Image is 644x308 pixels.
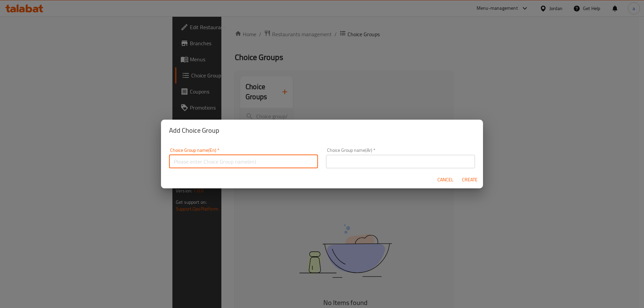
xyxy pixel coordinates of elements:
h2: Add Choice Group [169,125,475,136]
input: Please enter Choice Group name(ar) [326,155,475,168]
button: Cancel [435,174,456,186]
span: Create [462,176,478,184]
button: Create [459,174,480,186]
input: Please enter Choice Group name(en) [169,155,318,168]
span: Cancel [437,176,453,184]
